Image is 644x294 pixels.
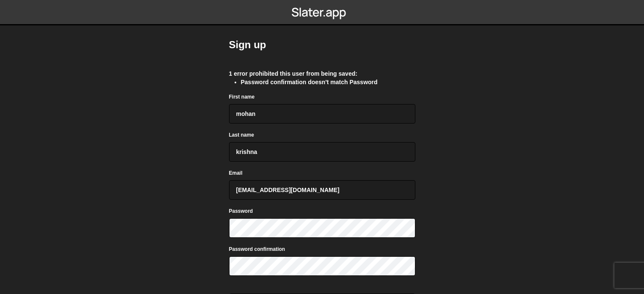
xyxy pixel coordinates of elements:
h2: Sign up [229,38,415,52]
li: Password confirmation doesn't match Password [241,78,415,86]
label: Password confirmation [229,245,285,253]
label: Last name [229,131,254,139]
div: 1 error prohibited this user from being saved: [229,69,415,78]
label: Password [229,207,253,215]
label: First name [229,93,255,101]
label: Email [229,169,243,177]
